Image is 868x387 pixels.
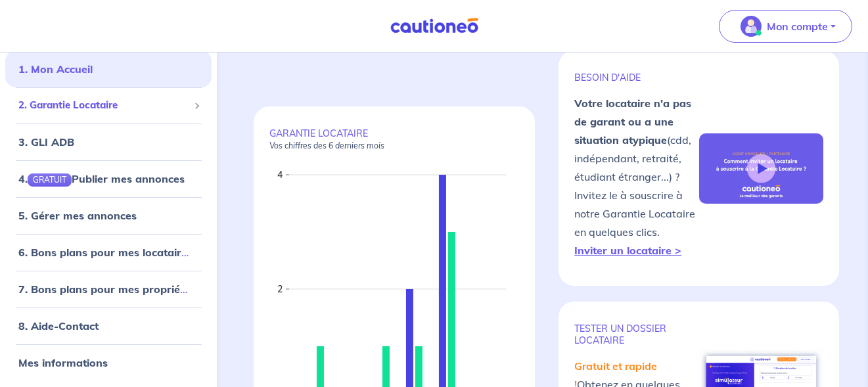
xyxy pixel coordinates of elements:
[574,94,698,260] p: (cdd, indépendant, retraité, étudiant étranger...) ? Invitez le à souscrire à notre Garantie Loca...
[5,239,212,265] div: 6. Bons plans pour mes locataires
[18,172,185,185] a: 4.GRATUITPublier mes annonces
[5,276,212,302] div: 7. Bons plans pour mes propriétaires
[18,356,108,369] a: Mes informations
[5,56,212,82] div: 1. Mon Accueil
[719,10,852,43] button: illu_account_valid_menu.svgMon compte
[5,313,212,339] div: 8. Aide-Contact
[18,135,74,148] a: 3. GLI ADB
[18,246,193,259] a: 6. Bons plans pour mes locataires
[574,72,698,83] p: BESOIN D'AIDE
[574,244,681,257] a: Inviter un locataire >
[18,62,93,76] a: 1. Mon Accueil
[18,319,99,332] a: 8. Aide-Contact
[574,323,698,346] p: TESTER un dossier locataire
[277,283,283,295] text: 2
[767,18,828,34] p: Mon compte
[741,16,762,37] img: illu_account_valid_menu.svg
[699,133,823,204] img: video-gli-new-none.jpg
[269,141,384,150] em: Vos chiffres des 6 derniers mois
[5,202,212,229] div: 5. Gérer mes annonces
[5,350,212,376] div: Mes informations
[385,18,484,34] img: Cautioneo
[5,93,212,118] div: 2. Garantie Locataire
[574,97,691,147] strong: Votre locataire n'a pas de garant ou a une situation atypique
[18,98,189,113] span: 2. Garantie Locataire
[5,166,212,192] div: 4.GRATUITPublier mes annonces
[5,129,212,155] div: 3. GLI ADB
[269,127,519,151] p: GARANTIE LOCATAIRE
[277,169,283,181] text: 4
[18,209,137,222] a: 5. Gérer mes annonces
[18,283,209,296] a: 7. Bons plans pour mes propriétaires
